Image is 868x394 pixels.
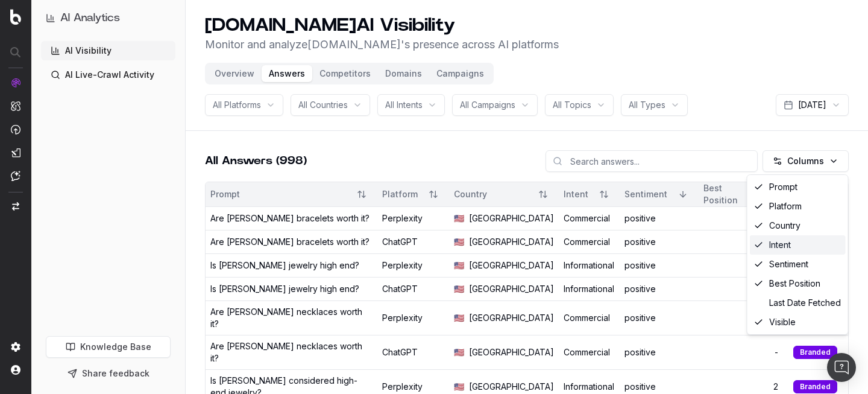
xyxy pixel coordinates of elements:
div: Best Position [750,274,846,293]
div: Intent [750,235,846,255]
div: Platform [750,197,846,216]
div: Last Date Fetched [750,293,846,313]
div: Columns [747,174,849,335]
div: Visible [750,313,846,332]
div: Sentiment [750,255,846,274]
div: Country [750,216,846,235]
div: Prompt [750,177,846,197]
